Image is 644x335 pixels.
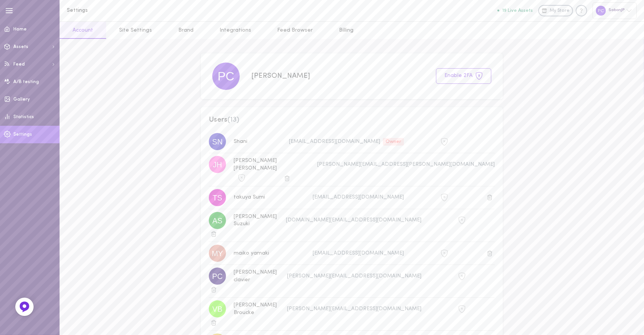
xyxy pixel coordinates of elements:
span: Feed [13,62,25,67]
span: Statistics [13,115,34,119]
button: 19 Live Assets [497,8,533,13]
h1: Settings [67,8,193,13]
span: Shani [234,139,247,144]
span: 2FA is not active [458,306,466,311]
span: [EMAIL_ADDRESS][DOMAIN_NAME] [289,139,380,144]
span: ( 13 ) [228,116,239,123]
span: [EMAIL_ADDRESS][DOMAIN_NAME] [313,194,404,200]
span: [PERSON_NAME] Suzuki [234,214,277,227]
span: [PERSON_NAME] clavier [234,269,277,283]
img: Feedback Button [19,301,30,313]
button: Enable 2FA [436,68,491,84]
a: Site Settings [106,22,165,39]
div: SabonJP [592,2,637,19]
span: 2FA is not active [458,272,466,278]
span: Settings [13,132,32,137]
div: Owner [383,138,404,146]
span: [PERSON_NAME][EMAIL_ADDRESS][DOMAIN_NAME] [287,306,421,312]
span: Home [13,27,27,32]
a: Account [60,22,106,39]
span: maiko yamaki [234,250,269,256]
span: 2FA is not active [238,175,245,180]
span: 2FA is not active [458,217,466,223]
a: My Store [538,5,573,16]
a: 19 Live Assets [497,8,538,13]
span: My Store [550,8,570,14]
div: Knowledge center [576,5,587,16]
a: Feed Browser [264,22,326,39]
a: Integrations [207,22,264,39]
span: [EMAIL_ADDRESS][DOMAIN_NAME] [313,250,404,256]
a: Billing [326,22,366,39]
span: [PERSON_NAME] [251,72,310,80]
span: Users [209,115,495,125]
span: [PERSON_NAME][EMAIL_ADDRESS][DOMAIN_NAME] [287,273,421,279]
a: Brand [165,22,207,39]
span: takuya Sumi [234,194,265,200]
span: 2FA is not active [441,194,448,200]
span: 2FA is not active [441,138,448,144]
span: 2FA is not active [441,250,448,255]
span: [PERSON_NAME] Broucke [234,302,277,316]
span: [DOMAIN_NAME][EMAIL_ADDRESS][DOMAIN_NAME] [286,217,421,223]
span: Assets [13,45,28,49]
span: A/B testing [13,80,39,84]
span: [PERSON_NAME][EMAIL_ADDRESS][PERSON_NAME][DOMAIN_NAME] [317,162,495,167]
span: Gallery [13,97,30,102]
span: [PERSON_NAME] [PERSON_NAME] [234,158,277,171]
